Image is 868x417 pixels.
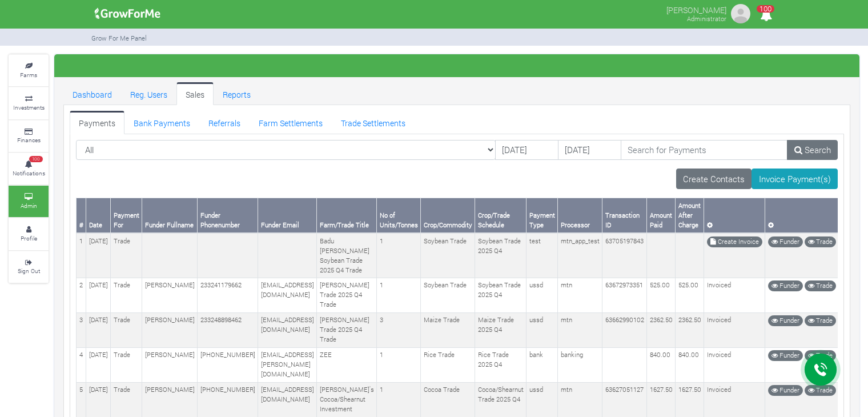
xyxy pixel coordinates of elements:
a: Trade [805,280,836,291]
th: Date [86,198,111,233]
th: Farm/Trade Title [317,198,377,233]
td: mtn [558,312,602,347]
td: mtn [558,278,602,312]
a: Trade [805,236,836,247]
small: Profile [21,234,37,242]
img: growforme image [729,2,752,25]
td: Trade [111,233,142,278]
td: Trade [111,382,142,417]
td: [PERSON_NAME] Trade 2025 Q4 Trade [317,312,377,347]
th: Funder Email [258,198,317,233]
a: Funder [768,315,803,326]
td: bank [527,347,558,382]
td: 3 [77,312,86,347]
small: Investments [13,103,45,111]
a: Bank Payments [124,111,199,134]
td: [PERSON_NAME] [142,382,198,417]
td: 2 [77,278,86,312]
td: 1 [77,233,86,278]
td: 2362.50 [676,312,704,347]
td: [DATE] [86,278,111,312]
td: 2362.50 [647,312,676,347]
a: Funder [768,280,803,291]
td: [PERSON_NAME]'s Cocoa/Shearnut Investment [317,382,377,417]
td: Trade [111,312,142,347]
a: Finances [9,121,49,152]
a: Payments [70,111,124,134]
td: Soybean Trade [421,278,475,312]
td: [PERSON_NAME] [142,278,198,312]
td: 63627051127 [602,382,647,417]
td: [DATE] [86,233,111,278]
a: Trade Settlements [332,111,415,134]
td: mtn [558,382,602,417]
small: Administrator [687,14,726,23]
a: Reg. Users [121,82,176,105]
td: Invoiced [704,382,765,417]
td: 233241179662 [198,278,258,312]
a: 100 Notifications [9,153,49,185]
a: Search [787,140,838,161]
td: [PERSON_NAME] [142,312,198,347]
a: Farms [9,55,49,86]
th: Transaction ID [602,198,647,233]
td: 1 [377,233,421,278]
p: [PERSON_NAME] [666,2,726,16]
td: [EMAIL_ADDRESS][DOMAIN_NAME] [258,312,317,347]
th: # [77,198,86,233]
td: Cocoa Trade [421,382,475,417]
td: 1 [377,278,421,312]
td: 63672973351 [602,278,647,312]
input: DD/MM/YYYY [495,140,558,161]
td: mtn_app_test [558,233,602,278]
td: Cocoa/Shearnut Trade 2025 Q4 [475,382,527,417]
small: Grow For Me Panel [91,34,147,42]
small: Admin [21,202,37,210]
td: Trade [111,347,142,382]
td: 4 [77,347,86,382]
a: Farm Settlements [250,111,332,134]
a: Reports [214,82,260,105]
td: Rice Trade [421,347,475,382]
td: [DATE] [86,312,111,347]
td: ussd [527,278,558,312]
td: [EMAIL_ADDRESS][DOMAIN_NAME] [258,278,317,312]
td: Soybean Trade [421,233,475,278]
a: Funder [768,350,803,361]
th: Crop/Commodity [421,198,475,233]
td: Invoiced [704,278,765,312]
td: [EMAIL_ADDRESS][PERSON_NAME][DOMAIN_NAME] [258,347,317,382]
td: [EMAIL_ADDRESS][DOMAIN_NAME] [258,382,317,417]
td: Trade [111,278,142,312]
td: 1 [377,382,421,417]
td: 840.00 [647,347,676,382]
td: Badu [PERSON_NAME] Soybean Trade 2025 Q4 Trade [317,233,377,278]
td: 5 [77,382,86,417]
a: Create Invoice [707,236,762,247]
td: 63705197843 [602,233,647,278]
a: Invoice Payment(s) [752,169,838,189]
td: 233248898462 [198,312,258,347]
a: Funder [768,385,803,396]
td: [PHONE_NUMBER] [198,382,258,417]
td: test [527,233,558,278]
th: No of Units/Tonnes [377,198,421,233]
td: Soybean Trade 2025 Q4 [475,278,527,312]
td: 1 [377,347,421,382]
small: Sign Out [18,267,40,275]
td: [PERSON_NAME] [142,347,198,382]
td: [DATE] [86,347,111,382]
a: Referrals [199,111,250,134]
td: 1627.50 [647,382,676,417]
th: Funder Phonenumber [198,198,258,233]
a: Create Contacts [676,169,752,189]
th: Processor [558,198,602,233]
input: Search for Payments [621,140,788,161]
a: Investments [9,87,49,119]
a: Profile [9,218,49,250]
td: 1627.50 [676,382,704,417]
i: Notifications [755,2,777,28]
td: Maize Trade [421,312,475,347]
th: Crop/Trade Schedule [475,198,527,233]
input: DD/MM/YYYY [558,140,621,161]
